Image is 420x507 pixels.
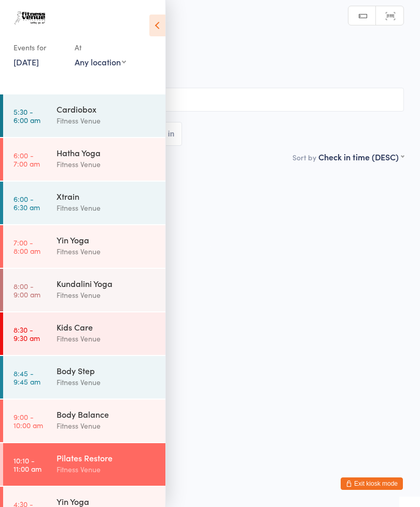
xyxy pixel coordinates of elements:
[75,56,126,67] div: Any location
[13,39,64,56] div: Events for
[57,202,157,214] div: Fitness Venue
[16,88,404,112] input: Search
[3,269,165,311] a: 8:00 -9:00 amKundalini YogaFitness Venue
[57,496,157,507] div: Yin Yoga
[57,420,157,432] div: Fitness Venue
[57,452,157,463] div: Pilates Restore
[57,365,157,376] div: Body Step
[57,158,157,170] div: Fitness Venue
[57,103,157,115] div: Cardiobox
[318,151,404,162] div: Check in time (DESC)
[57,463,157,475] div: Fitness Venue
[13,369,40,386] time: 8:45 - 9:45 am
[3,443,165,486] a: 10:10 -11:00 amPilates RestoreFitness Venue
[13,107,40,124] time: 5:30 - 6:00 am
[13,238,40,255] time: 7:00 - 8:00 am
[16,59,388,69] span: Fitness Venue
[3,312,165,355] a: 8:30 -9:30 amKids CareFitness Venue
[13,151,40,168] time: 6:00 - 7:00 am
[57,278,157,289] div: Kundalini Yoga
[75,39,126,56] div: At
[57,245,157,257] div: Fitness Venue
[13,56,39,67] a: [DATE]
[16,48,388,59] span: [DATE] 4:30pm
[57,234,157,245] div: Yin Yoga
[57,115,157,127] div: Fitness Venue
[16,26,404,43] h2: Yin Yoga Check-in
[57,321,157,333] div: Kids Care
[10,8,49,29] img: Fitness Venue Whitsunday
[13,413,43,429] time: 9:00 - 10:00 am
[13,456,41,473] time: 10:10 - 11:00 am
[3,225,165,268] a: 7:00 -8:00 amYin YogaFitness Venue
[3,356,165,399] a: 8:45 -9:45 amBody StepFitness Venue
[57,333,157,345] div: Fitness Venue
[57,408,157,420] div: Body Balance
[57,147,157,158] div: Hatha Yoga
[341,477,403,490] button: Exit kiosk mode
[13,195,40,211] time: 6:00 - 6:30 am
[16,69,404,79] span: Old Church
[57,190,157,202] div: Xtrain
[13,325,40,342] time: 8:30 - 9:30 am
[3,400,165,442] a: 9:00 -10:00 amBody BalanceFitness Venue
[13,282,40,298] time: 8:00 - 9:00 am
[292,152,316,162] label: Sort by
[3,138,165,181] a: 6:00 -7:00 amHatha YogaFitness Venue
[3,94,165,137] a: 5:30 -6:00 amCardioboxFitness Venue
[57,376,157,388] div: Fitness Venue
[3,182,165,224] a: 6:00 -6:30 amXtrainFitness Venue
[57,289,157,301] div: Fitness Venue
